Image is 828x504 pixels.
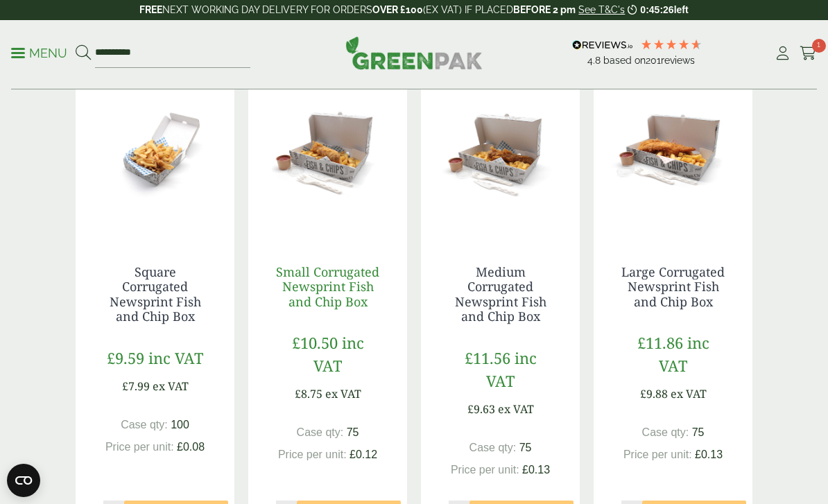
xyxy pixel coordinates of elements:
[292,332,338,353] span: £10.50
[587,55,603,66] span: 4.8
[800,46,817,60] i: Cart
[11,45,67,59] a: Menu
[122,379,150,394] span: £7.99
[345,36,483,69] img: GreenPak Supplies
[350,449,377,460] span: £0.12
[646,55,661,66] span: 201
[674,4,689,15] span: left
[621,263,725,310] a: Large Corrugated Newsprint Fish and Chip Box
[372,4,423,15] strong: OVER £100
[465,347,510,368] span: £11.56
[347,426,359,438] span: 75
[498,401,534,417] span: ex VAT
[177,441,205,453] span: £0.08
[121,419,168,431] span: Case qty:
[486,347,537,391] span: inc VAT
[248,64,407,237] img: Small - Corrugated Newsprint Fish & Chips Box with Food Variant 1
[692,426,705,438] span: 75
[455,263,546,325] a: Medium Corrugated Newsprint Fish and Chip Box
[695,449,723,460] span: £0.13
[800,43,817,64] a: 1
[513,4,576,15] strong: BEFORE 2 pm
[640,38,702,51] div: 4.79 Stars
[110,263,201,325] a: Square Corrugated Newsprint Fish and Chip Box
[421,64,580,237] img: Medium - Corrugated Newsprint Fish & Chips Box with Food Variant 2
[105,441,174,453] span: Price per unit:
[642,426,689,438] span: Case qty:
[640,386,668,401] span: £9.88
[276,263,379,310] a: Small Corrugated Newsprint Fish and Chip Box
[295,386,322,401] span: £8.75
[774,46,791,60] i: My Account
[139,4,162,15] strong: FREE
[671,386,707,401] span: ex VAT
[278,449,347,460] span: Price per unit:
[637,332,683,353] span: £11.86
[171,419,189,431] span: 100
[153,379,189,394] span: ex VAT
[469,442,517,453] span: Case qty:
[519,442,532,453] span: 75
[107,347,144,368] span: £9.59
[297,426,344,438] span: Case qty:
[7,464,40,497] button: Open CMP widget
[594,64,752,237] img: Large - Corrugated Newsprint Fish & Chips Box with Food Variant 1
[148,347,203,368] span: inc VAT
[76,64,234,237] img: 2520069 Square News Fish n Chip Corrugated Box - Open with Chips
[661,55,695,66] span: reviews
[451,464,519,476] span: Price per unit:
[11,45,67,62] p: Menu
[578,4,625,15] a: See T&C's
[623,449,692,460] span: Price per unit:
[812,39,826,53] span: 1
[325,386,361,401] span: ex VAT
[572,40,632,50] img: REVIEWS.io
[640,4,673,15] span: 0:45:26
[522,464,550,476] span: £0.13
[603,55,646,66] span: Based on
[467,401,495,417] span: £9.63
